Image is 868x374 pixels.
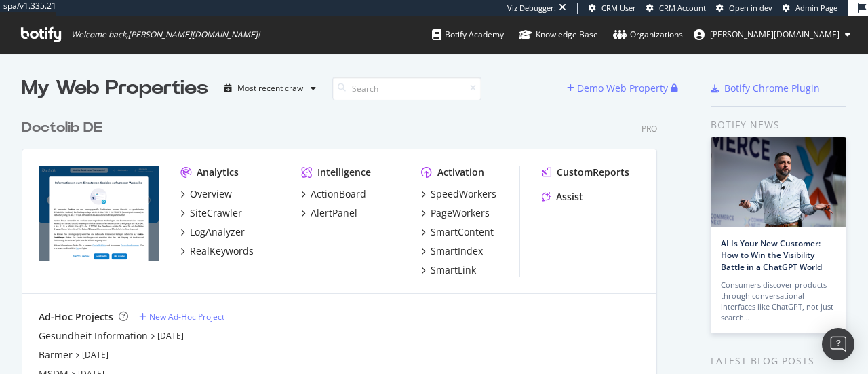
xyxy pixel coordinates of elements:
[431,244,483,258] div: SmartIndex
[567,77,671,99] button: Demo Web Property
[197,166,239,179] div: Analytics
[180,187,232,201] a: Overview
[301,206,357,220] a: AlertPanel
[22,118,108,138] a: Doctolib DE
[519,16,598,53] a: Knowledge Base
[219,77,321,99] button: Most recent crawl
[589,3,636,14] a: CRM User
[190,206,242,220] div: SiteCrawler
[180,225,245,239] a: LogAnalyzer
[711,137,846,227] img: AI Is Your New Customer: How to Win the Visibility Battle in a ChatGPT World
[431,225,494,239] div: SmartContent
[82,349,108,360] a: [DATE]
[567,82,671,94] a: Demo Web Property
[39,310,113,324] div: Ad-Hoc Projects
[39,166,159,262] img: doctolib.de
[711,81,820,95] a: Botify Chrome Plugin
[542,166,629,179] a: CustomReports
[716,3,772,14] a: Open in dev
[519,28,598,41] div: Knowledge Base
[421,225,494,239] a: SmartContent
[721,238,822,272] a: AI Is Your New Customer: How to Win the Visibility Battle in a ChatGPT World
[71,29,260,40] span: Welcome back, [PERSON_NAME][DOMAIN_NAME] !
[721,280,836,323] div: Consumers discover products through conversational interfaces like ChatGPT, not just search…
[432,16,504,53] a: Botify Academy
[139,311,224,322] a: New Ad-Hoc Project
[822,328,854,360] div: Open Intercom Messenger
[421,263,476,277] a: SmartLink
[556,190,583,204] div: Assist
[317,166,371,179] div: Intelligence
[613,16,683,53] a: Organizations
[724,81,820,95] div: Botify Chrome Plugin
[729,3,772,13] span: Open in dev
[577,81,668,95] div: Demo Web Property
[437,166,484,179] div: Activation
[659,3,706,13] span: CRM Account
[431,206,490,220] div: PageWorkers
[190,244,254,258] div: RealKeywords
[795,3,837,13] span: Admin Page
[39,348,73,362] a: Barmer
[507,3,556,14] div: Viz Debugger:
[711,117,846,132] div: Botify news
[180,206,242,220] a: SiteCrawler
[557,166,629,179] div: CustomReports
[613,28,683,41] div: Organizations
[642,123,657,134] div: Pro
[421,244,483,258] a: SmartIndex
[421,206,490,220] a: PageWorkers
[311,187,366,201] div: ActionBoard
[190,225,245,239] div: LogAnalyzer
[149,311,224,322] div: New Ad-Hoc Project
[332,77,481,100] input: Search
[783,3,837,14] a: Admin Page
[710,29,840,40] span: jenny.ren
[542,190,583,204] a: Assist
[157,330,184,341] a: [DATE]
[711,354,846,369] div: Latest Blog Posts
[180,244,254,258] a: RealKeywords
[190,187,232,201] div: Overview
[39,329,148,343] a: Gesundheit Information
[311,206,357,220] div: AlertPanel
[601,3,636,13] span: CRM User
[431,187,496,201] div: SpeedWorkers
[237,84,305,92] div: Most recent crawl
[646,3,706,14] a: CRM Account
[432,28,504,41] div: Botify Academy
[22,118,102,138] div: Doctolib DE
[421,187,496,201] a: SpeedWorkers
[431,263,476,277] div: SmartLink
[301,187,366,201] a: ActionBoard
[22,75,208,102] div: My Web Properties
[683,24,861,45] button: [PERSON_NAME][DOMAIN_NAME]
